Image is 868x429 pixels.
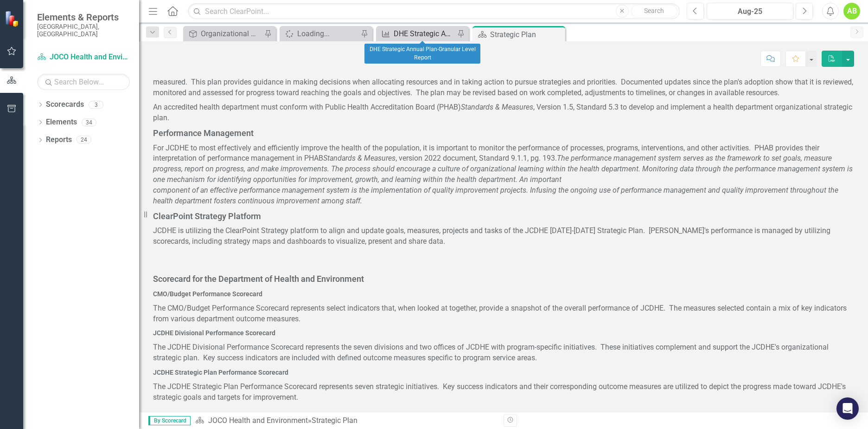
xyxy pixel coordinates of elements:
div: 24 [77,136,91,144]
strong: Performance Management [153,128,254,138]
div: » [195,416,497,426]
em: Standards & Measures [461,103,533,111]
p: For JCDHE to most effectively and efficiently improve the health of the population, it is importa... [153,141,854,208]
span: Elements & Reports [37,12,130,23]
strong: Scorecard for the Department of Health and Environment [153,274,364,284]
strong: JCDHE Strategic Plan Performance Scorecard [153,369,288,376]
div: Loading... [297,28,358,39]
div: DHE Strategic Annual Plan-Granular Level Report [364,44,480,64]
span: By Scorecard [148,416,191,425]
button: Aug-25 [707,3,793,19]
small: [GEOGRAPHIC_DATA], [GEOGRAPHIC_DATA] [37,23,130,38]
strong: JCDHE Divisional Performance Scorecard [153,329,275,337]
p: JCDHE is utilizing the ClearPoint Strategy platform to align and update goals, measures, projects... [153,224,854,249]
div: DHE Strategic Annual Plan-Granular Level Report [394,28,455,39]
span: Search [644,7,664,14]
p: The Johnson County Department of Health and Environment (JCDHE) Strategic Plan sets forth what th... [153,65,854,101]
a: DHE Strategic Annual Plan-Granular Level Report [378,28,455,39]
p: The JCDHE Strategic Plan Performance Scorecard represents seven strategic initiatives. Key succes... [153,380,854,403]
a: Scorecards [46,99,84,110]
a: Elements [46,117,77,128]
div: 3 [89,101,103,109]
p: The CMO/Budget Performance Scorecard represents select indicators that, when looked at together, ... [153,301,854,326]
p: An accredited health department must conform with Public Health Accreditation Board (PHAB) , Vers... [153,100,854,125]
img: ClearPoint Strategy [5,11,21,27]
div: Aug-25 [710,6,790,17]
em: The performance management system serves as the framework to set goals, measure progress, report ... [153,154,853,205]
button: AB [843,3,860,19]
div: Organizational Development PM Scorecard [201,28,262,39]
a: JOCO Health and Environment [37,52,130,63]
button: Search [631,5,677,18]
a: Reports [46,135,72,145]
div: Strategic Plan [312,416,357,425]
input: Search ClearPoint... [188,3,680,19]
strong: ClearPoint Strategy Platform [153,211,261,221]
input: Search Below... [37,74,130,90]
a: Loading... [282,28,358,39]
a: JOCO Health and Environment [208,416,308,425]
div: Strategic Plan [490,29,563,40]
div: 34 [82,118,96,126]
a: Organizational Development PM Scorecard [185,28,262,39]
strong: CMO/Budget Performance Scorecard [153,290,262,298]
p: The JCDHE Divisional Performance Scorecard represents the seven divisions and two offices of JCDH... [153,340,854,365]
em: Standards & Measures [323,154,396,162]
div: Open Intercom Messenger [836,397,859,420]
